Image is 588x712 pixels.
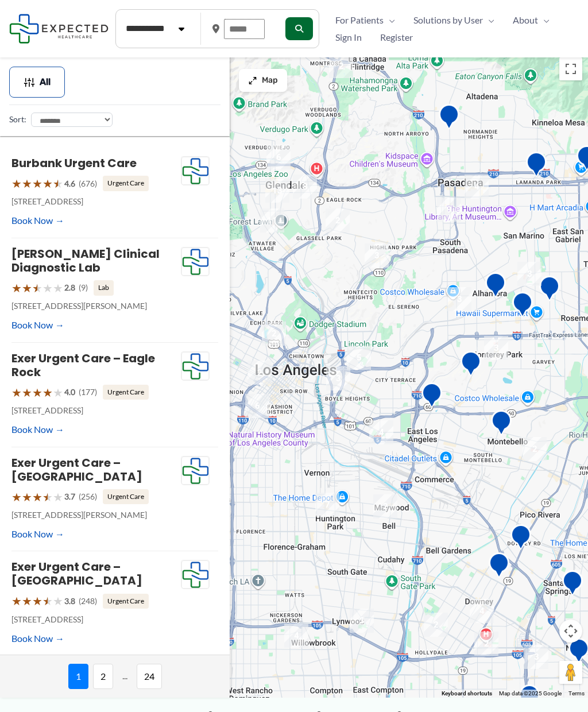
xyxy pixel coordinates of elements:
[413,11,483,29] span: Solutions by User
[11,382,22,403] span: ★
[53,590,63,612] span: ★
[32,277,42,299] span: ★
[11,246,160,276] a: [PERSON_NAME] Clinical Diagnostic Lab
[22,173,32,194] span: ★
[432,193,466,226] div: 9
[40,78,51,86] span: All
[53,486,63,508] span: ★
[11,525,64,543] a: Book Now
[11,630,64,647] a: Book Now
[504,11,559,29] a: AboutMenu Toggle
[558,566,587,604] div: Pacific Medical Imaging
[434,99,464,138] div: Foothills Heights Care Center &#8211; Pasadena Nursing Facility &#038; Rehabilitation Center
[64,176,75,191] span: 4.6
[345,604,378,637] div: 3
[243,356,276,389] div: 2
[538,11,550,29] span: Menu Toggle
[79,280,88,295] span: (9)
[22,590,32,612] span: ★
[520,640,553,674] div: 3
[499,690,562,696] span: Map data ©2025 Google
[456,346,486,385] div: Monterey Park Hospital AHMC
[93,664,113,689] span: 2
[288,170,322,203] div: 8
[11,299,181,314] p: [STREET_ADDRESS][PERSON_NAME]
[262,76,278,86] span: Map
[326,29,371,46] a: Sign In
[32,382,42,403] span: ★
[479,331,513,365] div: 3
[79,385,97,400] span: (177)
[508,287,537,326] div: Synergy Imaging Center
[181,456,209,485] img: Expected Healthcare Logo
[11,612,181,627] p: [STREET_ADDRESS]
[365,416,398,449] div: 4
[94,280,114,295] span: Lab
[559,57,582,80] button: Toggle fullscreen view
[371,29,422,46] a: Register
[384,11,395,29] span: Menu Toggle
[11,508,181,523] p: [STREET_ADDRESS][PERSON_NAME]
[42,382,53,403] span: ★
[261,174,294,207] div: 13
[42,173,53,194] span: ★
[568,690,585,696] a: Terms
[137,664,162,689] span: 24
[118,664,132,689] span: ...
[11,486,22,508] span: ★
[360,239,393,272] div: 3
[470,627,503,660] div: 2
[64,385,75,400] span: 4.0
[322,362,355,395] div: 3
[22,486,32,508] span: ★
[241,389,274,423] div: 6
[181,352,209,381] img: Expected Healthcare Logo
[181,560,209,589] img: Expected Healthcare Logo
[326,11,404,29] a: For PatientsMenu Toggle
[513,257,546,291] div: 3
[11,590,22,612] span: ★
[335,11,384,29] span: For Patients
[79,489,97,504] span: (256)
[460,170,493,203] div: 4
[311,488,344,521] div: 7
[442,690,492,698] button: Keyboard shortcuts
[103,489,149,504] span: Urgent Care
[256,204,289,237] div: 11
[53,277,63,299] span: ★
[465,594,498,628] div: 4
[518,432,551,466] div: 2
[483,11,494,29] span: Menu Toggle
[11,155,137,171] a: Burbank Urgent Care
[11,455,142,485] a: Exer Urgent Care – [GEOGRAPHIC_DATA]
[404,11,504,29] a: Solutions by UserMenu Toggle
[535,271,564,309] div: Diagnostic Medical Group
[181,247,209,276] img: Expected Healthcare Logo
[64,280,75,295] span: 2.8
[11,403,181,418] p: [STREET_ADDRESS]
[262,141,295,174] div: 6
[486,405,516,444] div: Montebello Advanced Imaging
[32,590,42,612] span: ★
[380,29,413,46] span: Register
[342,341,376,374] div: 5
[42,277,53,299] span: ★
[103,594,149,609] span: Urgent Care
[11,559,142,589] a: Exer Urgent Care – [GEOGRAPHIC_DATA]
[64,594,75,609] span: 3.8
[181,157,209,185] img: Expected Healthcare Logo
[443,283,476,316] div: 3
[419,608,452,641] div: 2
[559,620,582,643] button: Map camera controls
[11,277,22,299] span: ★
[324,49,358,83] div: 2
[22,277,32,299] span: ★
[11,350,155,380] a: Exer Urgent Care – Eagle Rock
[11,212,64,229] a: Book Now
[11,194,181,209] p: [STREET_ADDRESS]
[79,594,97,609] span: (248)
[11,173,22,194] span: ★
[321,204,354,237] div: 2
[521,147,551,185] div: Huntington Hospital
[369,490,402,523] div: 2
